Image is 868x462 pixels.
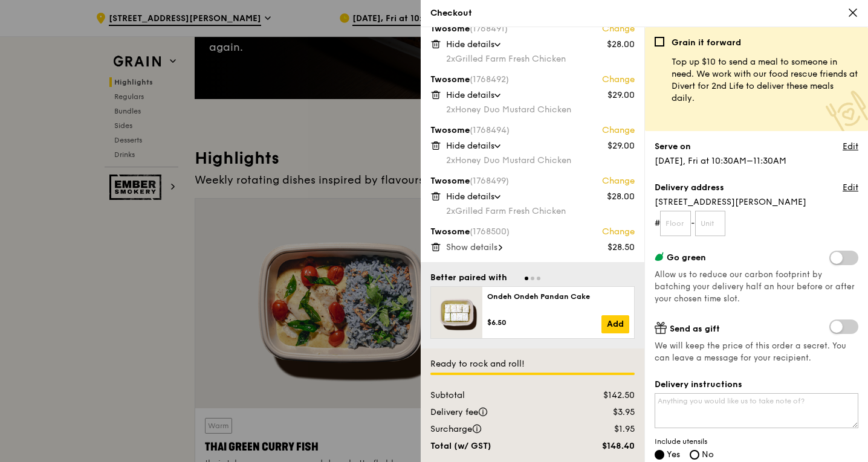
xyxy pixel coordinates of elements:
[667,252,706,263] span: Go green
[655,270,855,304] span: Allow us to reduce our carbon footprint by batching your delivery half an hour before or after yo...
[487,292,629,301] div: Ondeh Ondeh Pandan Cake
[537,277,540,280] span: Go to slide 3
[843,182,858,194] a: Edit
[423,423,569,435] div: Surcharge
[446,155,455,165] span: 2x
[423,406,569,419] div: Delivery fee
[446,242,497,252] span: Show details
[602,124,635,136] a: Change
[602,175,635,187] a: Change
[569,406,642,419] div: $3.95
[607,140,635,152] div: $29.00
[826,91,868,133] img: Meal donation
[423,390,569,402] div: Subtotal
[655,437,858,446] span: Include utensils
[423,440,569,452] div: Total (w/ GST)
[655,379,858,391] label: Delivery instructions
[667,449,680,460] span: Yes
[470,74,509,85] span: (1768492)
[569,440,642,452] div: $148.40
[487,318,601,327] div: $6.50
[695,211,726,236] input: Unit
[569,423,642,435] div: $1.95
[655,141,691,153] label: Serve on
[430,175,635,187] div: Twosome
[569,390,642,402] div: $142.50
[470,125,510,135] span: (1768494)
[446,141,494,151] span: Hide details
[602,74,635,86] a: Change
[430,272,507,284] div: Better paired with
[446,191,494,202] span: Hide details
[470,226,510,237] span: (1768500)
[430,7,858,19] div: Checkout
[446,104,455,115] span: 2x
[655,211,858,236] form: # -
[446,155,635,167] div: Honey Duo Mustard Chicken
[607,242,635,254] div: $28.50
[470,176,509,186] span: (1768499)
[672,56,858,104] p: Top up $10 to send a meal to someone in need. We work with our food rescue friends at Divert for ...
[602,23,635,35] a: Change
[660,211,691,236] input: Floor
[446,104,635,116] div: Honey Duo Mustard Chicken
[430,23,635,35] div: Twosome
[843,141,858,153] a: Edit
[690,450,699,460] input: No
[446,53,635,65] div: Grilled Farm Fresh Chicken
[655,156,786,166] span: [DATE], Fri at 10:30AM–11:30AM
[525,277,528,280] span: Go to slide 1
[607,39,635,51] div: $28.00
[446,90,494,100] span: Hide details
[470,24,508,34] span: (1768491)
[607,191,635,203] div: $28.00
[446,205,635,217] div: Grilled Farm Fresh Chicken
[670,324,720,334] span: Send as gift
[607,89,635,101] div: $29.00
[702,449,714,460] span: No
[655,196,858,208] span: [STREET_ADDRESS][PERSON_NAME]
[430,226,635,238] div: Twosome
[655,450,664,460] input: Yes
[446,54,455,64] span: 2x
[602,226,635,238] a: Change
[531,277,534,280] span: Go to slide 2
[655,340,858,364] span: We will keep the price of this order a secret. You can leave a message for your recipient.
[601,315,629,333] a: Add
[430,358,635,370] div: Ready to rock and roll!
[655,182,724,194] label: Delivery address
[446,206,455,216] span: 2x
[430,124,635,136] div: Twosome
[672,37,741,48] b: Grain it forward
[446,39,494,50] span: Hide details
[430,74,635,86] div: Twosome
